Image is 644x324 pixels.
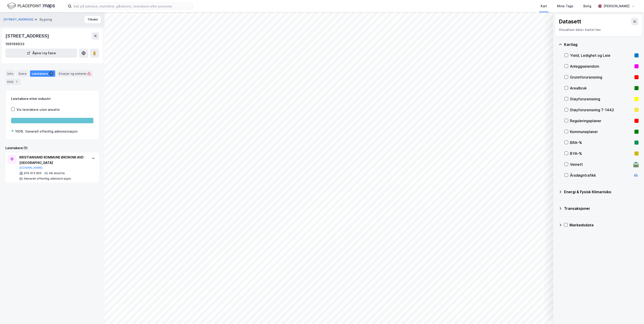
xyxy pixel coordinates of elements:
div: Bygning [40,17,52,22]
div: 🛣️ [633,161,639,167]
div: Anleggseiendom [570,64,633,69]
div: KRISTIANSAND KOMMUNE ØKONOMI AVD [GEOGRAPHIC_DATA] [19,155,87,166]
div: Yield, Ledighet og Leie [570,53,633,58]
img: logo.f888ab2527a4732fd821a326f86c7f29.svg [7,2,55,10]
div: Eiere [17,70,28,77]
div: Kommuneplaner [570,129,633,134]
input: Søk på adresse, matrikkel, gårdeiere, leietakere eller personer [72,3,193,10]
iframe: Chat Widget [621,302,644,324]
div: Transaksjoner [564,206,639,211]
div: Info [5,70,15,77]
div: 169189633 [5,41,25,47]
div: [STREET_ADDRESS] [5,32,50,40]
div: Markedsdata [569,222,639,228]
div: Leietakere [30,70,55,77]
div: Generell offentlig administrasjon [25,129,77,134]
button: [STREET_ADDRESS] [4,17,34,22]
div: Energi & Fysisk Klimarisiko [564,189,639,195]
div: BYA–% [570,151,633,156]
button: [DOMAIN_NAME] [19,166,43,170]
div: BRA–% [570,140,633,145]
div: 1 [49,71,53,76]
div: Veinett [570,162,631,167]
button: Tilbake [85,16,101,23]
div: Grunnforurensning [570,74,633,80]
div: [PERSON_NAME] [604,3,629,9]
div: Etasjer og enheter [59,72,91,76]
div: 48 ansatte [49,171,65,175]
div: Generell offentlig administrasjon [24,177,71,181]
div: Kartlag [564,42,639,47]
div: Reguleringsplaner [570,118,633,124]
button: Åpne i ny fane [5,49,77,58]
div: Vis leietakere uten ansatte [17,107,60,112]
div: Kart [541,3,547,9]
div: Bolig [583,3,591,9]
div: Mine Tags [557,3,573,9]
div: Visualiser data i kartet her. [559,27,638,32]
div: Leietakere (1) [5,145,99,151]
div: Leietakere etter industri [11,96,93,101]
div: ESG [5,79,21,85]
div: Arealbruk [570,85,633,91]
div: Støyforurensning [570,96,633,102]
div: Årsdøgntrafikk [570,173,631,178]
div: 1 [14,79,19,84]
div: Støyforurensning T-1442 [570,107,633,113]
div: Datasett [559,18,581,25]
div: 974 613 905 [24,171,42,175]
div: 100% [15,129,23,134]
div: Kontrollprogram for chat [621,302,644,324]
